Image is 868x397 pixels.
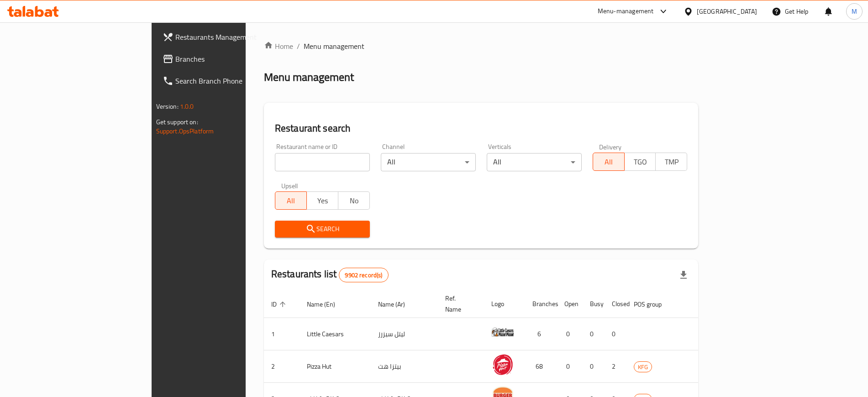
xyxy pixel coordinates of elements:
div: All [381,153,476,171]
th: Branches [525,290,557,318]
button: Yes [306,191,338,210]
span: All [279,194,303,207]
button: TMP [655,153,687,171]
td: ليتل سيزرز [371,318,438,350]
span: Search [282,223,363,235]
div: Menu-management [598,6,654,17]
span: Ref. Name [445,293,473,315]
button: TGO [624,153,656,171]
span: Name (Ar) [378,299,417,310]
th: Closed [605,290,626,318]
th: Busy [583,290,605,318]
span: Version: [156,101,179,112]
span: Name (En) [307,299,347,310]
div: Export file [673,264,694,286]
a: Search Branch Phone [155,70,296,92]
span: KFG [634,362,652,372]
td: 68 [525,350,557,383]
td: بيتزا هت [371,350,438,383]
td: 0 [557,318,583,350]
td: 0 [557,350,583,383]
span: M [852,6,857,16]
h2: Menu management [264,70,354,85]
span: Menu management [304,41,364,52]
td: 0 [605,318,626,350]
td: 2 [605,350,626,383]
button: No [338,191,370,210]
div: [GEOGRAPHIC_DATA] [697,6,757,16]
h2: Restaurant search [275,122,688,135]
h2: Restaurants list [271,267,389,282]
a: Branches [155,48,296,70]
td: Pizza Hut [300,350,371,383]
li: / [297,41,300,52]
button: All [593,153,625,171]
span: No [342,194,366,207]
span: ID [271,299,289,310]
img: Little Caesars [491,321,514,344]
span: Branches [175,53,289,64]
nav: breadcrumb [264,41,699,52]
td: 0 [583,350,605,383]
label: Delivery [599,143,622,150]
span: 1.0.0 [180,101,194,112]
span: TGO [628,155,652,169]
a: Support.OpsPlatform [156,125,214,137]
button: All [275,191,307,210]
span: TMP [659,155,684,169]
input: Search for restaurant name or ID.. [275,153,370,171]
div: All [487,153,582,171]
div: Total records count [339,268,388,282]
span: All [597,155,621,169]
span: Search Branch Phone [175,75,289,86]
a: Restaurants Management [155,26,296,48]
label: Upsell [281,182,298,189]
th: Open [557,290,583,318]
span: Yes [310,194,335,207]
span: Get support on: [156,116,198,128]
td: 0 [583,318,605,350]
td: Little Caesars [300,318,371,350]
td: 6 [525,318,557,350]
span: Restaurants Management [175,32,289,42]
span: 9902 record(s) [339,271,388,280]
img: Pizza Hut [491,353,514,376]
span: POS group [634,299,673,310]
th: Logo [484,290,525,318]
button: Search [275,221,370,238]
